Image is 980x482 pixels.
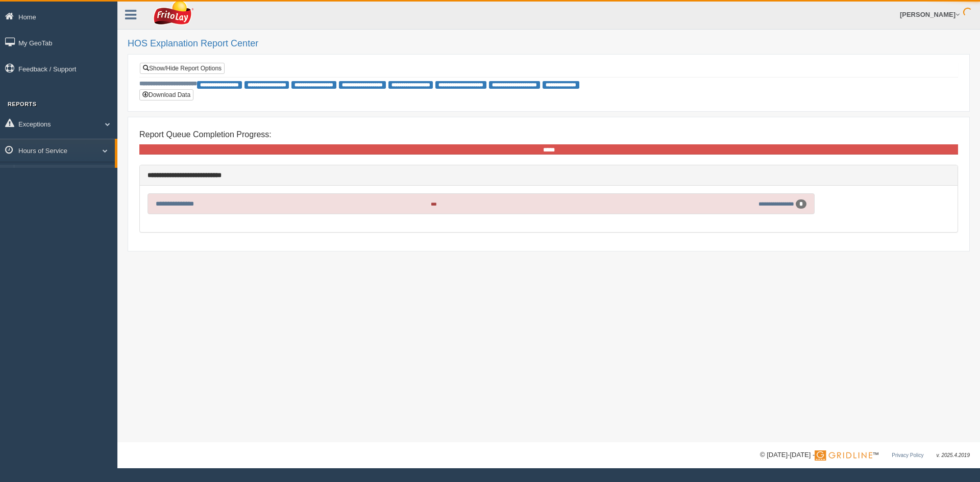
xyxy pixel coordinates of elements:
a: HOS Explanation Reports [18,165,115,183]
h4: Report Queue Completion Progress: [139,130,958,139]
h2: HOS Explanation Report Center [128,39,970,49]
span: v. 2025.4.2019 [937,452,970,458]
img: Gridline [815,450,872,461]
a: Show/Hide Report Options [140,63,225,74]
a: Privacy Policy [892,452,923,458]
div: © [DATE]-[DATE] - ™ [760,450,970,461]
button: Download Data [139,89,193,100]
